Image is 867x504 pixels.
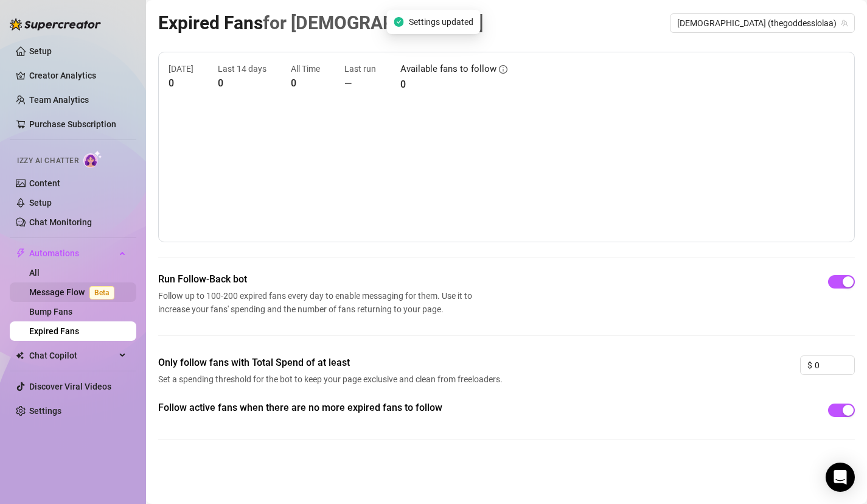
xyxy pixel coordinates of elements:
[83,150,102,168] img: AI Chatter
[29,268,40,278] a: All
[158,9,483,37] article: Expired Fans
[29,243,116,263] span: Automations
[29,198,52,208] a: Setup
[169,62,193,75] article: [DATE]
[218,75,266,91] article: 0
[218,62,266,75] article: Last 14 days
[400,62,496,77] article: Available fans to follow
[291,62,320,75] article: All Time
[29,346,116,365] span: Chat Copilot
[29,119,116,129] a: Purchase Subscription
[29,287,119,297] a: Message FlowBeta
[158,272,477,287] span: Run Follow-Back bot
[815,356,854,374] input: 0.00
[344,62,376,75] article: Last run
[10,18,101,30] img: logo-BBDzfeDw.svg
[16,248,26,258] span: thunderbolt
[16,351,24,360] img: Chat Copilot
[29,46,52,56] a: Setup
[394,17,404,27] span: check-circle
[29,95,89,105] a: Team Analytics
[29,307,72,317] a: Bump Fans
[29,178,60,188] a: Content
[263,12,483,33] span: for [DEMOGRAPHIC_DATA]
[499,65,507,74] span: info-circle
[409,15,473,29] span: Settings updated
[158,355,506,370] span: Only follow fans with Total Spend of at least
[841,19,848,27] span: team
[158,401,506,415] span: Follow active fans when there are no more expired fans to follow
[89,286,114,299] span: Beta
[826,463,855,492] div: Open Intercom Messenger
[291,75,320,91] article: 0
[29,382,111,391] a: Discover Viral Videos
[169,75,193,91] article: 0
[677,14,848,32] span: Goddess (thegoddesslolaa)
[29,66,127,85] a: Creator Analytics
[158,289,477,316] span: Follow up to 100-200 expired fans every day to enable messaging for them. Use it to increase your...
[400,77,507,92] article: 0
[344,75,376,91] article: —
[29,326,79,336] a: Expired Fans
[29,406,61,416] a: Settings
[17,155,78,167] span: Izzy AI Chatter
[29,217,92,227] a: Chat Monitoring
[158,373,506,386] span: Set a spending threshold for the bot to keep your page exclusive and clean from freeloaders.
